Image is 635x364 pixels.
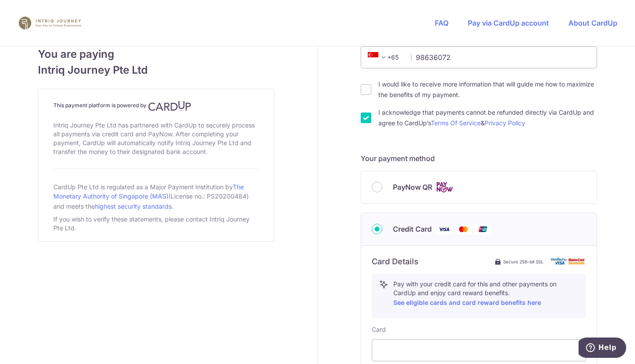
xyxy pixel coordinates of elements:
[455,224,472,235] img: Mastercard
[368,52,389,63] span: +65
[435,224,453,235] img: Visa
[435,19,448,27] a: FAQ
[393,280,579,308] p: Pay with your credit card for this and other payments on CardUp and enjoy card reward benefits.
[361,153,597,164] h5: Your payment method
[468,19,549,27] a: Pay via CardUp account
[436,182,453,193] img: Cards logo
[53,101,259,111] h4: This payment platform is powered by
[365,52,405,63] span: +65
[372,182,586,193] div: PayNow QR Cards logo
[53,119,259,158] div: Intriq Journey Pte Ltd has partnered with CardUp to securely process all payments via credit card...
[53,180,259,213] div: CardUp Pte Ltd is regulated as a Major Payment Institution by (License no.: PS20200484) and meets...
[568,19,617,27] a: About CardUp
[378,107,597,128] label: I acknowledge that payments cannot be refunded directly via CardUp and agree to CardUp’s &
[148,101,191,111] img: CardUp
[378,79,597,100] label: I would like to receive more information that will guide me how to maximize the benefits of my pa...
[485,119,525,127] a: Privacy Policy
[393,224,432,234] span: Credit Card
[503,258,544,265] span: Secure 256-bit SSL
[372,256,418,267] h6: Card Details
[474,224,492,235] img: Union Pay
[372,224,586,235] div: Credit Card Visa Mastercard Union Pay
[95,203,172,210] a: highest security standards
[393,182,432,192] span: PayNow QR
[551,258,586,265] img: card secure
[372,325,386,334] label: Card
[393,299,541,306] a: See eligible cards and card reward benefits here
[379,345,579,356] iframe: Secure card payment input frame
[53,213,259,234] div: If you wish to verify these statements, please contact Intriq Journey Pte Ltd.
[38,62,274,78] span: Intriq Journey Pte Ltd
[579,338,626,360] iframe: Opens a widget where you can find more information
[38,46,274,62] span: You are paying
[431,119,481,127] a: Terms Of Service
